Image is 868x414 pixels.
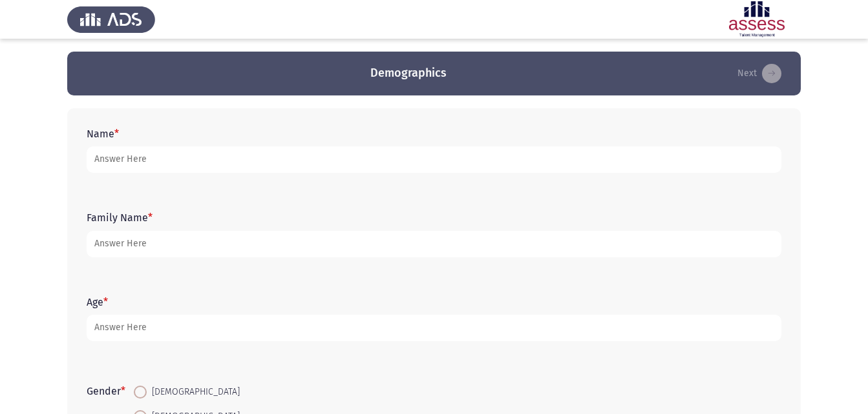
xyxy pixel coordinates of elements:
label: Name [87,128,119,140]
label: Age [87,296,108,308]
h3: Demographics [370,65,447,81]
input: add answer text [87,231,781,257]
input: add answer text [87,146,781,173]
span: [DEMOGRAPHIC_DATA] [147,384,240,400]
input: add answer text [87,315,781,341]
label: Family Name [87,212,153,224]
img: Assess Talent Management logo [67,1,155,37]
label: Gender [87,385,125,397]
img: Assessment logo of Assessment En (Focus & 16PD) [713,1,801,37]
button: load next page [734,63,785,84]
